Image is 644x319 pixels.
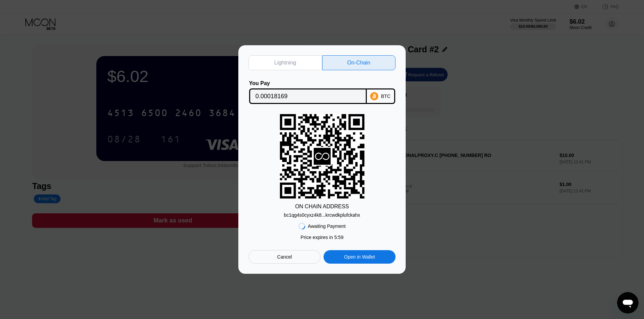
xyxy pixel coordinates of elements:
iframe: Button to launch messaging window [617,292,639,314]
div: Cancel [277,254,292,260]
div: Lightning [248,55,322,70]
div: Lightning [274,59,296,66]
div: ON CHAIN ADDRESS [295,204,349,210]
div: On-Chain [322,55,396,70]
div: BTC [381,94,390,99]
div: On-Chain [347,59,370,66]
span: 5 : 59 [334,235,343,240]
div: You Pay [249,80,367,86]
div: Open in Wallet [324,250,396,264]
div: bc1qg4s0cyxz4k8...krcwdkplufckahx [284,210,360,218]
div: Awaiting Payment [308,223,346,229]
div: Open in Wallet [344,254,375,260]
div: You PayBTC [248,80,396,104]
div: bc1qg4s0cyxz4k8...krcwdkplufckahx [284,212,360,218]
div: Cancel [248,250,320,264]
div: Price expires in [301,235,343,240]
